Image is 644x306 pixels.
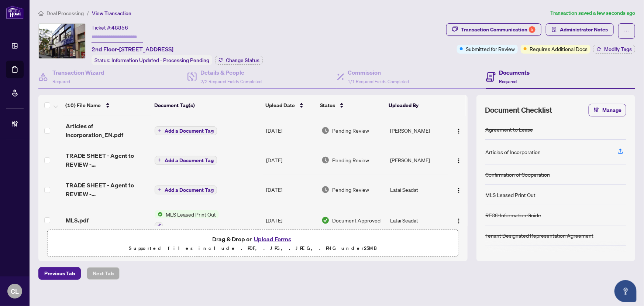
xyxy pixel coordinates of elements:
span: TRADE SHEET - Agent to REVIEW - [STREET_ADDRESS]pdf [66,181,149,198]
button: Logo [453,214,465,226]
span: Pending Review [333,186,369,194]
span: Document Approved [333,216,381,224]
h4: Commission [348,68,409,77]
img: Document Status [321,186,330,194]
span: Submitted for Review [466,45,515,53]
div: RECO Information Guide [485,211,541,219]
li: / [87,9,89,17]
button: Manage [589,104,626,116]
span: MLS.pdf [66,216,89,225]
span: Requires Additional Docs [530,45,588,53]
h4: Details & People [200,68,262,77]
span: home [38,11,44,16]
p: Supported files include .PDF, .JPG, .JPEG, .PNG under 25 MB [52,244,454,253]
span: Upload Date [265,101,295,109]
img: IMG-C11991412_1.jpg [39,24,85,58]
span: MLS Leased Print Out [163,210,219,218]
div: 5 [529,26,535,33]
img: Logo [456,128,462,134]
span: Deal Processing [47,10,84,17]
button: Transaction Communication5 [446,23,541,36]
span: plus [158,188,162,191]
td: Latai Seadat [387,175,448,204]
span: Articles of Incorporation_EN.pdf [66,122,149,139]
button: Logo [453,125,465,136]
button: Logo [453,154,465,166]
img: Logo [456,218,462,224]
img: Status Icon [155,210,163,218]
button: Status IconMLS Leased Print Out [155,210,219,230]
th: Document Tag(s) [151,95,262,116]
div: MLS Leased Print Out [485,191,535,199]
span: Add a Document Tag [165,128,214,133]
span: Administrator Notes [560,24,608,35]
span: Drag & Drop orUpload FormsSupported files include .PDF, .JPG, .JPEG, .PNG under25MB [48,230,458,257]
button: Administrator Notes [546,23,614,36]
span: plus [158,158,162,162]
button: Logo [453,184,465,195]
div: Articles of Incorporation [485,148,541,156]
button: Next Tab [87,267,120,280]
td: [PERSON_NAME] [387,145,448,175]
th: Uploaded By [386,95,446,116]
td: [PERSON_NAME] [387,116,448,145]
img: Document Status [321,156,330,164]
div: Confirmation of Cooperation [485,170,550,178]
button: Add a Document Tag [155,185,217,194]
td: Latai Seadat [387,204,448,236]
span: View Transaction [92,10,131,17]
img: Document Status [321,126,330,135]
span: 2/2 Required Fields Completed [200,79,262,84]
span: 48856 [111,24,128,31]
span: Pending Review [333,126,369,135]
th: Status [317,95,386,116]
div: Ticket #: [92,23,128,32]
span: Manage [602,104,621,116]
img: logo [6,6,24,19]
span: CL [11,286,19,296]
button: Change Status [215,56,263,65]
span: solution [552,27,557,32]
span: 1/1 Required Fields Completed [348,79,409,84]
td: [DATE] [263,175,318,204]
button: Previous Tab [38,267,81,280]
article: Transaction saved a few seconds ago [550,9,635,17]
td: [DATE] [263,116,318,145]
span: (10) File Name [66,101,101,109]
button: Open asap [614,280,637,302]
span: TRADE SHEET - Agent to REVIEW - [STREET_ADDRESS]pdf [66,151,149,169]
span: ellipsis [624,28,629,34]
h4: Documents [499,68,530,77]
span: Status [320,101,335,109]
div: Transaction Communication [461,24,535,35]
span: Modify Tags [604,47,632,52]
td: [DATE] [263,204,318,236]
img: Document Status [321,216,330,224]
div: Status: [92,55,212,65]
div: Agreement to Lease [485,125,533,133]
th: (10) File Name [63,95,152,116]
span: Document Checklist [485,105,552,115]
button: Add a Document Tag [155,155,217,165]
span: Information Updated - Processing Pending [111,57,209,64]
button: Add a Document Tag [155,186,217,194]
span: Required [499,79,517,84]
span: 2nd Floor-[STREET_ADDRESS] [92,45,173,54]
div: Tenant Designated Representation Agreement [485,231,593,239]
span: Required [52,79,70,84]
h4: Transaction Wizard [52,68,104,77]
button: Add a Document Tag [155,156,217,165]
span: Previous Tab [44,268,75,279]
th: Upload Date [262,95,317,116]
button: Upload Forms [252,234,293,244]
img: Logo [456,158,462,164]
span: Drag & Drop or [212,234,293,244]
span: Add a Document Tag [165,158,214,163]
span: plus [158,129,162,132]
button: Modify Tags [593,45,635,54]
button: Add a Document Tag [155,126,217,135]
span: Add a Document Tag [165,187,214,193]
td: [DATE] [263,145,318,175]
button: Add a Document Tag [155,126,217,135]
span: Pending Review [333,156,369,164]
